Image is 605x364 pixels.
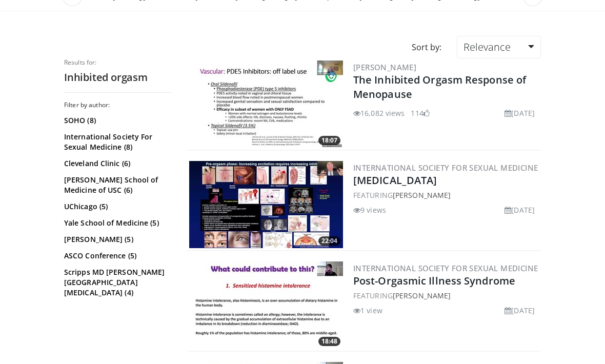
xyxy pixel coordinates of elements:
[189,60,343,148] a: 18:07
[353,108,405,118] li: 16,082 views
[64,267,169,298] a: Scripps MD [PERSON_NAME][GEOGRAPHIC_DATA][MEDICAL_DATA] (4)
[64,132,169,152] a: International Society For Sexual Medicine (8)
[393,190,451,200] a: [PERSON_NAME]
[64,71,172,84] h2: Inhibited orgasm
[64,115,169,126] a: SOHO (8)
[189,60,343,148] img: 283c0f17-5e2d-42ba-a87c-168d447cdba4.300x170_q85_crop-smart_upscale.jpg
[505,305,535,316] li: [DATE]
[411,108,429,118] li: 114
[64,175,169,195] a: [PERSON_NAME] School of Medicine of USC (6)
[353,73,526,101] a: The Inhibited Orgasm Response of Menopause
[393,291,451,300] a: [PERSON_NAME]
[505,205,535,215] li: [DATE]
[318,337,340,346] span: 18:48
[189,261,343,349] a: 18:48
[189,161,343,248] img: 956af5b4-5385-4659-9a91-9cc12486c2c2.300x170_q85_crop-smart_upscale.jpg
[353,190,539,200] div: FEATURING
[505,108,535,118] li: [DATE]
[353,163,538,173] a: International Society for Sexual Medicine
[353,290,539,301] div: FEATURING
[189,161,343,248] a: 22:04
[64,234,169,245] a: [PERSON_NAME] (5)
[463,40,511,54] span: Relevance
[353,305,382,316] li: 1 view
[318,136,340,145] span: 18:07
[353,274,515,288] a: Post-Orgasmic Illness Syndrome
[64,58,172,67] p: Results for:
[353,205,386,215] li: 9 views
[64,218,169,228] a: Yale School of Medicine (5)
[353,62,416,72] a: [PERSON_NAME]
[64,101,172,109] h3: Filter by author:
[318,236,340,246] span: 22:04
[64,201,169,212] a: UChicago (5)
[64,251,169,261] a: ASCO Conference (5)
[457,36,541,58] a: Relevance
[404,36,449,58] div: Sort by:
[64,158,169,169] a: Cleveland Clinic (6)
[189,261,343,349] img: 64160546-02ea-4106-8673-0aa93f43f228.300x170_q85_crop-smart_upscale.jpg
[353,263,538,273] a: International Society for Sexual Medicine
[353,173,437,187] a: [MEDICAL_DATA]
